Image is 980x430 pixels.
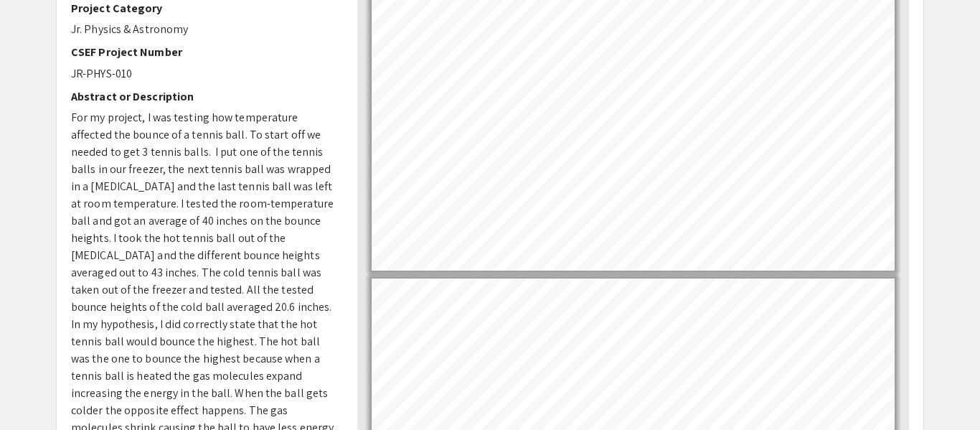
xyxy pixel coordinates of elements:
[71,1,336,15] h2: Project Category
[11,365,61,419] iframe: Chat
[71,21,336,38] p: Jr. Physics & Astronomy
[71,65,336,83] p: JR-PHYS-010
[71,45,336,59] h2: CSEF Project Number
[71,90,336,103] h2: Abstract or Description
